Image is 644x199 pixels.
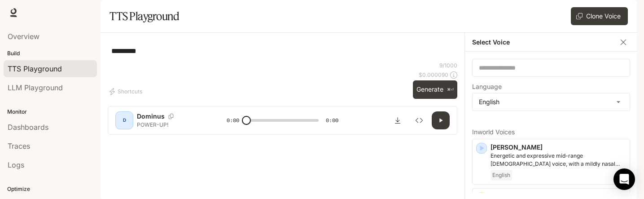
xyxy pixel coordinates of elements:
p: [PERSON_NAME] [491,143,626,152]
p: Inworld Voices [472,129,630,135]
p: Language [472,84,502,90]
button: Download audio [389,111,407,129]
p: 9 / 1000 [439,62,457,69]
button: Clone Voice [571,7,628,25]
div: Open Intercom Messenger [613,168,635,190]
span: 0:00 [227,116,239,125]
span: 0:00 [326,116,338,125]
p: Dominus [137,112,165,121]
button: Copy Voice ID [165,114,177,119]
h1: TTS Playground [110,7,179,25]
p: ⌘⏎ [447,87,454,93]
div: English [473,93,630,111]
div: D [117,113,131,128]
button: Shortcuts [108,84,146,99]
p: Energetic and expressive mid-range male voice, with a mildly nasal quality [491,152,626,168]
p: $ 0.000090 [419,71,448,79]
button: Generate⌘⏎ [413,80,457,99]
button: Inspect [410,111,428,129]
p: POWER-UP! [137,121,205,128]
span: English [491,170,512,181]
